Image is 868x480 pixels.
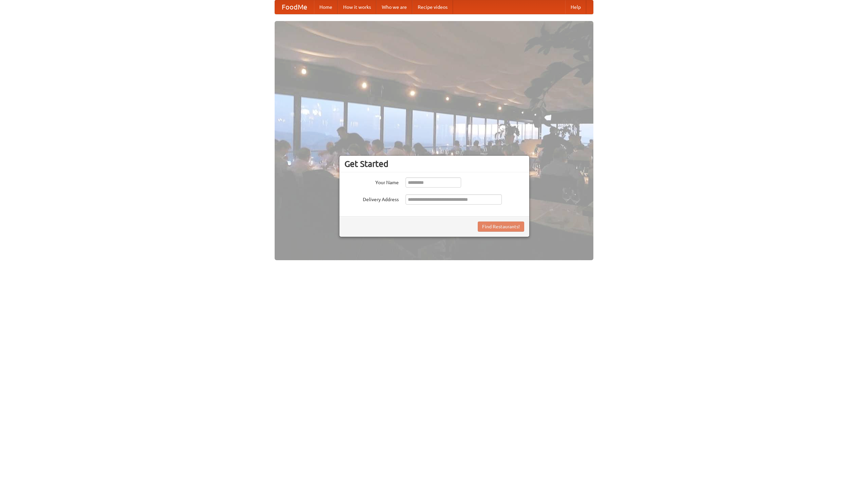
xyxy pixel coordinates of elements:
button: Find Restaurants! [478,222,524,232]
h3: Get Started [344,159,524,169]
a: FoodMe [275,0,314,14]
a: Home [314,0,338,14]
a: Help [565,0,586,14]
label: Your Name [344,177,399,186]
a: How it works [338,0,376,14]
a: Recipe videos [412,0,453,14]
label: Delivery Address [344,194,399,203]
a: Who we are [376,0,412,14]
